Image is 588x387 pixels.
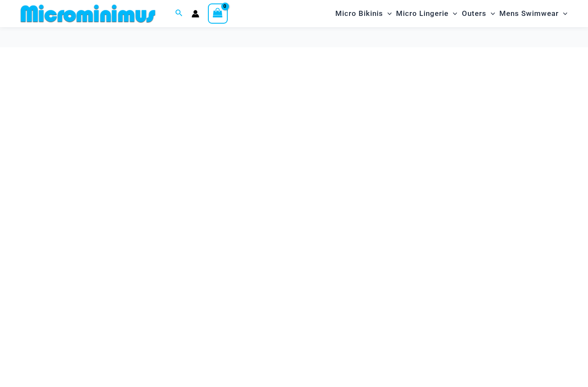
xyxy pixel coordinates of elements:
nav: Site Navigation [332,1,571,26]
span: Micro Bikinis [335,3,383,25]
span: Micro Lingerie [396,3,449,25]
span: Menu Toggle [486,3,495,25]
a: View Shopping Cart, empty [208,3,228,23]
span: Menu Toggle [559,3,567,25]
img: MM SHOP LOGO FLAT [17,4,159,23]
a: Micro LingerieMenu ToggleMenu Toggle [394,3,459,25]
a: Account icon link [192,10,199,18]
span: Outers [462,3,486,25]
a: Search icon link [175,8,183,19]
a: Micro BikinisMenu ToggleMenu Toggle [333,3,394,25]
a: OutersMenu ToggleMenu Toggle [460,3,497,25]
span: Mens Swimwear [499,3,559,25]
span: Menu Toggle [449,3,457,25]
a: Mens SwimwearMenu ToggleMenu Toggle [497,3,569,25]
span: Menu Toggle [383,3,392,25]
